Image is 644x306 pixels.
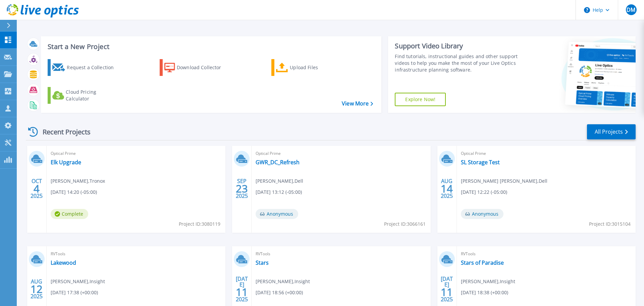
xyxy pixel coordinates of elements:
[26,124,100,140] div: Recent Projects
[461,209,503,219] span: Anonymous
[236,186,248,191] span: 23
[51,209,88,219] span: Complete
[51,159,81,166] a: Elk Upgrade
[395,42,521,50] div: Support Video Library
[290,61,343,74] div: Upload Files
[51,250,221,258] span: RVTools
[256,177,303,185] span: [PERSON_NAME] , Dell
[256,259,269,266] a: Stars
[342,100,373,107] a: View More
[51,150,221,157] span: Optical Prime
[51,289,98,296] span: [DATE] 17:38 (+00:00)
[48,87,122,104] a: Cloud Pricing Calculator
[51,188,97,196] span: [DATE] 14:20 (-05:00)
[461,278,515,285] span: [PERSON_NAME] , Insight
[256,159,300,166] a: GWR_DC_Refresh
[236,289,248,295] span: 11
[160,59,234,76] a: Download Collector
[461,188,507,196] span: [DATE] 12:22 (-05:00)
[441,289,453,295] span: 11
[395,53,521,73] div: Find tutorials, instructional guides and other support videos to help you make the most of your L...
[48,59,122,76] a: Request a Collection
[395,93,446,106] a: Explore Now!
[461,177,547,185] span: [PERSON_NAME] [PERSON_NAME] , Dell
[179,220,220,228] span: Project ID: 3080119
[51,278,105,285] span: [PERSON_NAME] , Insight
[256,250,426,258] span: RVTools
[30,176,43,201] div: OCT 2025
[461,259,504,266] a: Stars of Paradise
[589,220,631,228] span: Project ID: 3015104
[34,186,40,191] span: 4
[271,59,346,76] a: Upload Files
[67,61,120,74] div: Request a Collection
[461,150,632,157] span: Optical Prime
[587,124,636,139] a: All Projects
[256,188,302,196] span: [DATE] 13:12 (-05:00)
[66,89,119,102] div: Cloud Pricing Calculator
[235,277,248,301] div: [DATE] 2025
[256,150,426,157] span: Optical Prime
[30,277,43,301] div: AUG 2025
[461,289,508,296] span: [DATE] 18:38 (+00:00)
[441,186,453,191] span: 14
[256,289,303,296] span: [DATE] 18:56 (+00:00)
[384,220,426,228] span: Project ID: 3066161
[256,278,310,285] span: [PERSON_NAME] , Insight
[48,43,373,50] h3: Start a New Project
[177,61,230,74] div: Download Collector
[51,177,105,185] span: [PERSON_NAME] , Tronox
[256,209,298,219] span: Anonymous
[461,250,632,258] span: RVTools
[627,7,635,12] span: DM
[440,176,453,201] div: AUG 2025
[31,286,43,292] span: 12
[440,277,453,301] div: [DATE] 2025
[235,176,248,201] div: SEP 2025
[51,259,76,266] a: Lakewood
[461,159,500,166] a: SL Storage Test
